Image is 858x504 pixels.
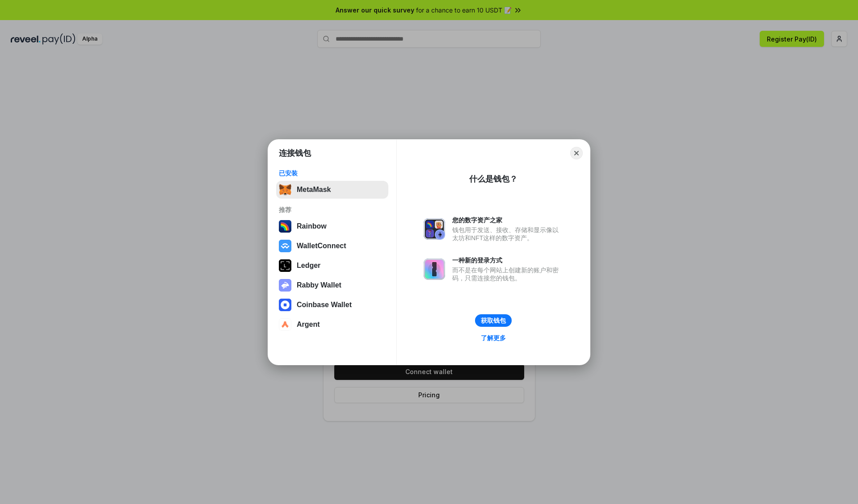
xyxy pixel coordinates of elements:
[297,301,352,309] div: Coinbase Wallet
[469,174,517,184] div: 什么是钱包？
[452,266,563,282] div: 而不是在每个网站上创建新的账户和密码，只需连接您的钱包。
[279,220,291,233] img: svg+xml,%3Csvg%20width%3D%22120%22%20height%3D%22120%22%20viewBox%3D%220%200%20120%20120%22%20fil...
[276,316,388,333] button: Argent
[279,240,291,252] img: svg+xml,%3Csvg%20width%3D%2228%22%20height%3D%2228%22%20viewBox%3D%220%200%2028%2028%22%20fill%3D...
[481,317,506,325] div: 获取钱包
[279,279,291,292] img: svg+xml,%3Csvg%20xmlns%3D%22http%3A%2F%2Fwww.w3.org%2F2000%2Fsvg%22%20fill%3D%22none%22%20viewBox...
[297,321,320,329] div: Argent
[424,218,445,240] img: svg+xml,%3Csvg%20xmlns%3D%22http%3A%2F%2Fwww.w3.org%2F2000%2Fsvg%22%20fill%3D%22none%22%20viewBox...
[279,318,291,331] img: svg+xml,%3Csvg%20width%3D%2228%22%20height%3D%2228%22%20viewBox%3D%220%200%2028%2028%22%20fill%3D...
[297,222,327,230] div: Rainbow
[276,276,388,294] button: Rabby Wallet
[452,226,563,242] div: 钱包用于发送、接收、存储和显示像以太坊和NFT这样的数字资产。
[297,262,320,270] div: Ledger
[475,332,511,344] a: 了解更多
[297,186,331,194] div: MetaMask
[279,299,291,311] img: svg+xml,%3Csvg%20width%3D%2228%22%20height%3D%2228%22%20viewBox%3D%220%200%2028%2028%22%20fill%3D...
[279,259,291,272] img: svg+xml,%3Csvg%20xmlns%3D%22http%3A%2F%2Fwww.w3.org%2F2000%2Fsvg%22%20width%3D%2228%22%20height%3...
[276,181,388,199] button: MetaMask
[481,334,506,342] div: 了解更多
[276,296,388,314] button: Coinbase Wallet
[297,281,341,289] div: Rabby Wallet
[276,237,388,255] button: WalletConnect
[276,217,388,235] button: Rainbow
[475,314,512,327] button: 获取钱包
[452,256,563,264] div: 一种新的登录方式
[276,257,388,275] button: Ledger
[279,169,386,177] div: 已安装
[452,216,563,224] div: 您的数字资产之家
[424,258,445,280] img: svg+xml,%3Csvg%20xmlns%3D%22http%3A%2F%2Fwww.w3.org%2F2000%2Fsvg%22%20fill%3D%22none%22%20viewBox...
[279,206,386,214] div: 推荐
[279,183,291,196] img: svg+xml,%3Csvg%20fill%3D%22none%22%20height%3D%2233%22%20viewBox%3D%220%200%2035%2033%22%20width%...
[297,242,346,250] div: WalletConnect
[279,148,311,158] h1: 连接钱包
[570,147,583,159] button: Close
